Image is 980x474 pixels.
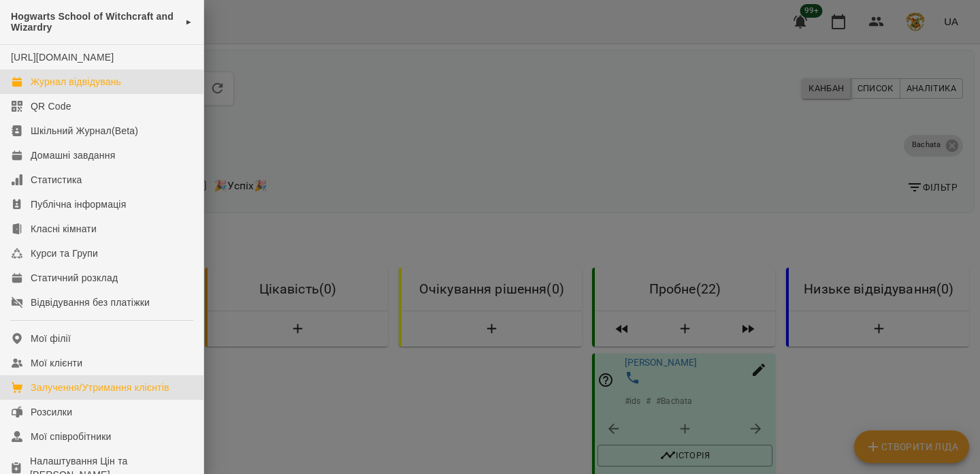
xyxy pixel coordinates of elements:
a: [URL][DOMAIN_NAME] [11,52,114,63]
div: Статистика [31,173,82,187]
div: Курси та Групи [31,247,98,260]
div: Домашні завдання [31,148,115,162]
div: Залучення/Утримання клієнтів [31,381,169,394]
div: Мої клієнти [31,356,82,370]
div: Шкільний Журнал(Beta) [31,124,138,138]
div: Мої співробітники [31,430,112,443]
div: Відвідування без платіжки [31,296,150,309]
div: Публічна інформація [31,197,126,211]
div: Статичний розклад [31,271,118,285]
span: ► [185,16,193,27]
div: Розсилки [31,405,72,419]
div: QR Code [31,99,71,113]
div: Журнал відвідувань [31,75,121,89]
span: Hogwarts School of Witchcraft and Wizardry [11,11,178,33]
div: Класні кімнати [31,222,97,236]
div: Мої філії [31,332,71,345]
